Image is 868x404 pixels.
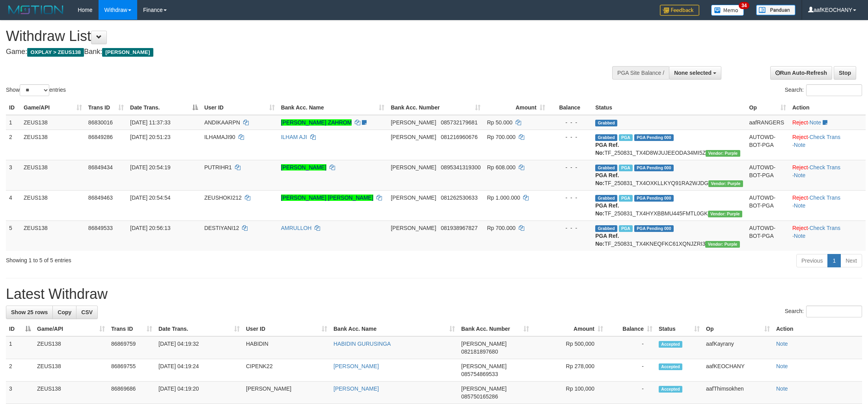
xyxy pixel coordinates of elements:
[619,225,633,232] span: Marked by aafRornrotha
[794,202,806,209] a: Note
[6,4,66,16] img: MOTION_logo.png
[592,221,746,251] td: TF_250831_TX4KNEQFKC61XQNJZRI3
[776,363,788,369] a: Note
[606,336,656,359] td: -
[785,306,862,317] label: Search:
[708,211,742,217] span: Vendor URL: https://trx4.1velocity.biz
[88,164,113,170] span: 86849434
[703,322,773,336] th: Op: activate to sort column ascending
[827,254,841,267] a: 1
[792,195,808,201] a: Reject
[6,84,66,96] label: Show entries
[551,194,589,202] div: - - -
[659,363,682,370] span: Accepted
[278,100,388,115] th: Bank Acc. Name: activate to sort column ascending
[387,100,484,115] th: Bank Acc. Number: activate to sort column ascending
[634,225,674,232] span: PGA Pending
[6,336,34,359] td: 1
[391,134,436,140] span: [PERSON_NAME]
[532,359,606,382] td: Rp 278,000
[281,225,312,231] a: AMRULLOH
[551,224,589,232] div: - - -
[592,130,746,160] td: TF_250831_TX4D8WJUJEEODA34MI5Z
[756,5,795,15] img: panduan.png
[281,134,307,140] a: ILHAM AJI
[595,172,619,186] b: PGA Ref. No:
[6,221,20,251] td: 5
[739,2,749,9] span: 34
[155,322,243,336] th: Date Trans.: activate to sort column ascending
[20,221,85,251] td: ZEUS138
[592,100,746,115] th: Status
[11,309,48,315] span: Show 25 rows
[711,5,744,16] img: Button%20Memo.svg
[20,115,85,130] td: ZEUS138
[391,195,436,201] span: [PERSON_NAME]
[6,382,34,404] td: 3
[487,195,520,201] span: Rp 1.000.000
[6,48,571,56] h4: Game: Bank:
[809,195,840,201] a: Check Trans
[746,190,789,221] td: AUTOWD-BOT-PGA
[532,322,606,336] th: Amount: activate to sort column ascending
[391,164,436,170] span: [PERSON_NAME]
[606,359,656,382] td: -
[776,341,788,347] a: Note
[461,371,498,377] span: Copy 085754869533 to clipboard
[155,382,243,404] td: [DATE] 04:19:20
[461,341,507,347] span: [PERSON_NAME]
[840,254,862,267] a: Next
[6,28,571,44] h1: Withdraw List
[6,115,20,130] td: 1
[532,382,606,404] td: Rp 100,000
[108,382,155,404] td: 86869686
[281,119,352,126] a: [PERSON_NAME] ZAHROM
[34,359,108,382] td: ZEUS138
[130,119,170,126] span: [DATE] 11:37:33
[792,119,808,126] a: Reject
[619,165,633,171] span: Marked by aafRornrotha
[34,382,108,404] td: ZEUS138
[20,190,85,221] td: ZEUS138
[785,84,862,96] label: Search:
[746,100,789,115] th: Op: activate to sort column ascending
[6,130,20,160] td: 2
[391,225,436,231] span: [PERSON_NAME]
[806,84,862,96] input: Search:
[6,100,20,115] th: ID
[108,322,155,336] th: Trans ID: activate to sort column ascending
[102,48,153,57] span: [PERSON_NAME]
[58,309,71,315] span: Copy
[333,341,391,347] a: HABIDIN GURUSINGA
[595,120,617,126] span: Grabbed
[789,221,866,251] td: · ·
[660,5,699,16] img: Feedback.jpg
[809,225,840,231] a: Check Trans
[532,336,606,359] td: Rp 500,000
[34,322,108,336] th: Game/API: activate to sort column ascending
[441,119,477,126] span: Copy 085732179681 to clipboard
[6,359,34,382] td: 2
[789,160,866,190] td: · ·
[776,385,788,392] a: Note
[487,134,515,140] span: Rp 700.000
[130,225,170,231] span: [DATE] 20:56:13
[634,165,674,171] span: PGA Pending
[595,225,617,232] span: Grabbed
[487,164,515,170] span: Rp 608.000
[487,119,512,126] span: Rp 50.000
[659,386,682,393] span: Accepted
[794,172,806,178] a: Note
[6,322,34,336] th: ID: activate to sort column descending
[706,150,740,157] span: Vendor URL: https://trx4.1velocity.biz
[6,160,20,190] td: 3
[127,100,201,115] th: Date Trans.: activate to sort column descending
[703,336,773,359] td: aafKayrany
[789,130,866,160] td: · ·
[281,164,326,170] a: [PERSON_NAME]
[656,322,703,336] th: Status: activate to sort column ascending
[155,359,243,382] td: [DATE] 04:19:24
[441,134,477,140] span: Copy 081216960676 to clipboard
[669,66,721,80] button: None selected
[551,119,589,126] div: - - -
